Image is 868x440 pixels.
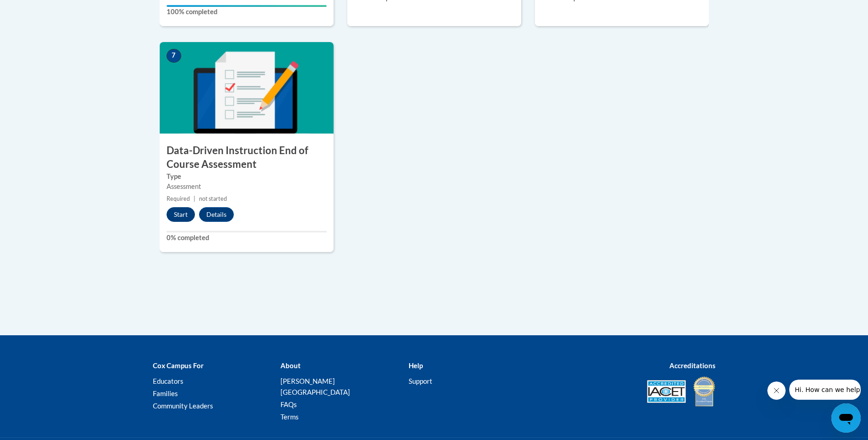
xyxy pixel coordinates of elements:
[280,361,301,370] b: About
[693,376,716,408] img: IDA® Accredited
[167,7,327,17] label: 100% completed
[409,377,432,385] a: Support
[199,195,227,202] span: not started
[831,403,861,433] iframe: Button to launch messaging window
[199,207,234,222] button: Details
[167,207,195,222] button: Start
[160,42,334,134] img: Course Image
[153,402,213,410] a: Community Leaders
[669,361,716,370] b: Accreditations
[167,195,190,202] span: Required
[409,361,423,370] b: Help
[280,400,297,408] a: FAQs
[280,413,299,421] a: Terms
[160,144,334,172] h3: Data-Driven Instruction End of Course Assessment
[153,361,204,370] b: Cox Campus For
[5,6,74,14] span: Hi. How can we help?
[167,49,181,63] span: 7
[153,389,178,397] a: Families
[167,5,327,7] div: Your progress
[194,195,195,202] span: |
[280,377,350,396] a: [PERSON_NAME][GEOGRAPHIC_DATA]
[789,380,861,400] iframe: Message from company
[167,233,327,243] label: 0% completed
[167,172,327,182] label: Type
[153,377,183,385] a: Educators
[767,381,786,400] iframe: Close message
[167,182,327,192] div: Assessment
[647,380,686,403] img: Accredited IACET® Provider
